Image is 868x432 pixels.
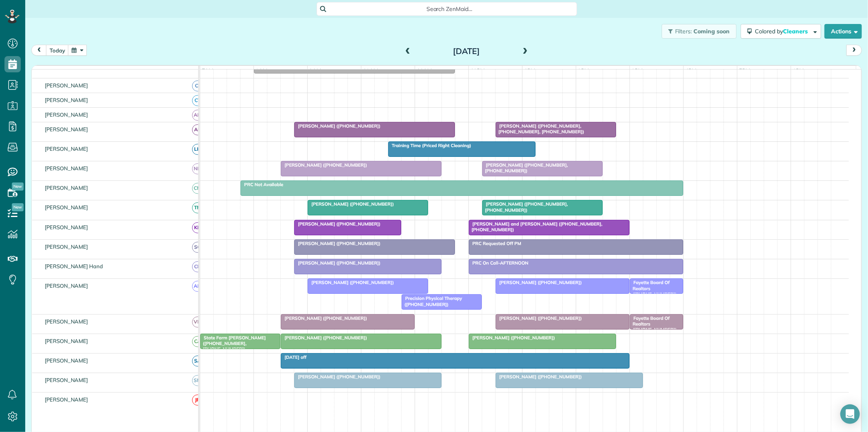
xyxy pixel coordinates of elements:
[192,163,203,174] span: ND
[294,260,381,266] span: [PERSON_NAME] ([PHONE_NUMBER])
[31,45,47,56] button: prev
[361,67,380,74] span: 10am
[824,24,862,39] button: Actions
[43,263,105,269] span: [PERSON_NAME] Hand
[43,224,90,230] span: [PERSON_NAME]
[43,243,90,250] span: [PERSON_NAME]
[675,28,692,35] span: Filters:
[192,80,203,91] span: CJ
[737,67,752,74] span: 5pm
[840,404,860,424] div: Open Intercom Messenger
[307,280,394,285] span: [PERSON_NAME] ([PHONE_NUMBER])
[192,124,203,135] span: AR
[192,95,203,106] span: CT
[192,281,203,292] span: AM
[43,396,90,403] span: [PERSON_NAME]
[200,335,266,352] span: State Farm [PERSON_NAME] ([PHONE_NUMBER], [PHONE_NUMBER])
[200,67,215,74] span: 7am
[192,336,203,347] span: CA
[43,185,90,191] span: [PERSON_NAME]
[693,28,730,35] span: Coming soon
[43,145,90,152] span: [PERSON_NAME]
[192,242,203,253] span: SC
[308,67,323,74] span: 9am
[43,377,90,383] span: [PERSON_NAME]
[401,295,462,307] span: Precision Physical Therapy ([PHONE_NUMBER])
[43,111,90,118] span: [PERSON_NAME]
[192,144,203,155] span: LH
[240,182,284,187] span: PRC Not Available
[482,162,568,174] span: [PERSON_NAME] ([PHONE_NUMBER], [PHONE_NUMBER])
[46,45,69,56] button: today
[523,67,537,74] span: 1pm
[495,315,582,321] span: [PERSON_NAME] ([PHONE_NUMBER])
[415,67,433,74] span: 11am
[294,374,381,380] span: [PERSON_NAME] ([PHONE_NUMBER])
[791,67,805,74] span: 6pm
[254,67,269,74] span: 8am
[43,318,90,325] span: [PERSON_NAME]
[630,67,644,74] span: 3pm
[415,47,517,56] h2: [DATE]
[280,162,367,168] span: [PERSON_NAME] ([PHONE_NUMBER])
[192,222,203,233] span: KD
[846,45,862,56] button: next
[43,126,90,132] span: [PERSON_NAME]
[755,28,811,35] span: Colored by
[192,375,203,386] span: SM
[495,374,582,380] span: [PERSON_NAME] ([PHONE_NUMBER])
[43,204,90,211] span: [PERSON_NAME]
[192,110,203,121] span: AH
[280,335,367,341] span: [PERSON_NAME] ([PHONE_NUMBER])
[280,354,307,360] span: [DATE] off
[294,241,381,246] span: [PERSON_NAME] ([PHONE_NUMBER])
[783,28,809,35] span: Cleaners
[192,395,203,406] span: JP
[495,123,585,135] span: [PERSON_NAME] ([PHONE_NUMBER], [PHONE_NUMBER], [PHONE_NUMBER])
[495,280,582,285] span: [PERSON_NAME] ([PHONE_NUMBER])
[468,260,529,266] span: PRC On Call-AFTERNOON
[294,123,381,129] span: [PERSON_NAME] ([PHONE_NUMBER])
[468,335,555,341] span: [PERSON_NAME] ([PHONE_NUMBER])
[43,165,90,171] span: [PERSON_NAME]
[388,143,472,148] span: Training Time (Priced Right Cleaning)
[684,67,698,74] span: 4pm
[280,315,367,321] span: [PERSON_NAME] ([PHONE_NUMBER])
[576,67,590,74] span: 2pm
[43,82,90,89] span: [PERSON_NAME]
[12,182,24,191] span: New
[307,201,394,207] span: [PERSON_NAME] ([PHONE_NUMBER])
[468,221,603,232] span: [PERSON_NAME] and [PERSON_NAME] ([PHONE_NUMBER], [PHONE_NUMBER])
[192,183,203,194] span: CM
[192,317,203,328] span: VM
[469,67,486,74] span: 12pm
[192,202,203,213] span: TM
[630,280,677,297] span: Fayette Board Of Realtors ([PHONE_NUMBER])
[43,97,90,103] span: [PERSON_NAME]
[43,357,90,364] span: [PERSON_NAME]
[630,315,677,333] span: Fayette Board Of Realtors ([PHONE_NUMBER])
[12,203,24,211] span: New
[192,261,203,272] span: CH
[43,282,90,289] span: [PERSON_NAME]
[192,356,203,367] span: SA
[482,201,568,213] span: [PERSON_NAME] ([PHONE_NUMBER], [PHONE_NUMBER])
[741,24,821,39] button: Colored byCleaners
[43,338,90,344] span: [PERSON_NAME]
[468,241,522,246] span: PRC Requested Off PM
[294,221,381,227] span: [PERSON_NAME] ([PHONE_NUMBER])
